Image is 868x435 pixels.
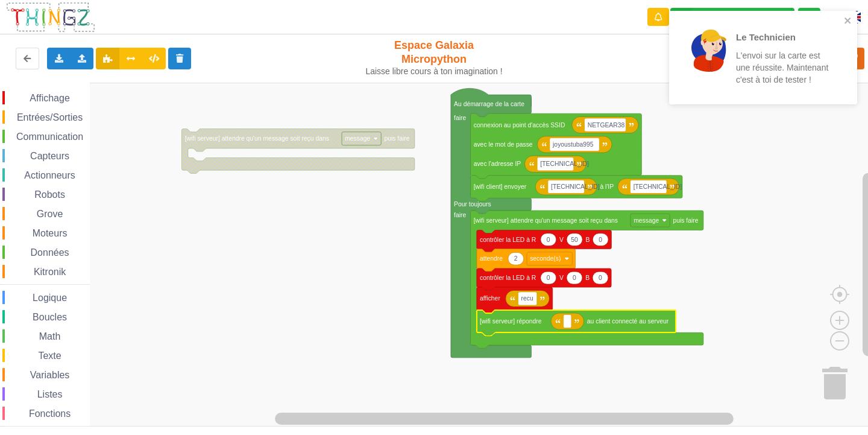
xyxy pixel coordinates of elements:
text: [wifi serveur] répondre [480,318,542,325]
text: 0 [599,275,602,281]
span: Communication [14,132,85,142]
span: Données [29,247,71,258]
div: Laisse libre cours à ton imagination ! [360,66,508,77]
span: Listes [36,389,64,399]
button: close [844,16,852,27]
span: Variables [28,370,72,380]
img: thingz_logo.png [5,1,96,33]
text: attendre [480,255,503,262]
text: avec l'adresse IP [474,160,521,167]
text: contrôler la LED à R [480,275,536,281]
text: [wifi serveur] attendre qu'un message soit reçu dans [185,135,329,142]
text: joyoustuba995 [552,141,594,148]
text: [TECHNICAL_ID] [634,183,682,190]
span: Entrées/Sorties [15,112,84,122]
text: à l'IP [600,183,614,190]
p: Le Technicien [736,31,830,43]
text: avec le mot de passe [474,141,533,148]
text: afficher [480,295,500,302]
text: message [634,217,659,224]
span: Affichage [28,93,71,103]
text: seconde(s) [530,255,561,262]
text: faire [454,212,466,218]
span: Robots [33,189,67,200]
text: 0 [573,275,576,281]
span: Texte [36,351,63,361]
div: Espace Galaxia Micropython [360,39,508,77]
text: V [559,237,564,243]
text: message [345,135,370,142]
text: puis faire [673,217,698,224]
text: 0 [599,237,602,243]
text: [TECHNICAL_ID] [540,160,589,167]
text: Pour toujours [454,201,491,208]
text: [TECHNICAL_ID] [551,183,600,190]
span: Boucles [31,312,69,322]
text: Au démarrage de la carte [454,101,524,107]
span: Math [37,331,63,341]
text: NETGEAR38 [588,122,625,129]
text: B [585,237,590,243]
text: connexion au point d'accès SSID [474,122,565,129]
text: 50 [571,237,578,243]
span: Actionneurs [22,170,77,180]
text: 0 [547,275,550,281]
text: faire [454,115,466,122]
text: au client connecté au serveur [587,318,669,325]
span: Grove [35,209,65,219]
div: Ta base fonctionne bien ! [670,8,794,27]
text: 2 [514,255,518,262]
text: [wifi serveur] attendre qu'un message soit reçu dans [474,217,618,224]
span: Fonctions [27,408,72,419]
text: contrôler la LED à R [480,237,536,243]
span: Kitronik [32,267,68,277]
span: Moteurs [31,228,69,238]
span: Capteurs [28,151,71,161]
text: puis faire [384,135,409,142]
text: V [559,275,564,281]
text: B [585,275,590,281]
text: [wifi client] envoyer [474,183,527,190]
p: L'envoi sur la carte est une réussite. Maintenant c'est à toi de tester ! [736,49,830,86]
text: recu [521,295,533,302]
span: Logique [31,293,69,303]
text: 0 [547,237,550,243]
